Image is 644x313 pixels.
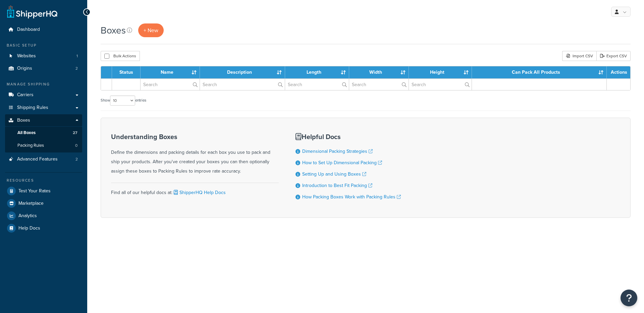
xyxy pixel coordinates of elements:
[141,66,200,78] th: Name
[111,133,279,140] h3: Understanding Boxes
[5,23,82,36] a: Dashboard
[302,171,366,178] a: Setting Up and Using Boxes
[5,114,82,127] a: Boxes
[138,23,164,37] a: + New
[5,222,82,234] a: Help Docs
[101,96,146,106] label: Show entries
[409,66,472,78] th: Height
[17,53,36,59] span: Websites
[302,182,372,189] a: Introduction to Best Fit Packing
[621,290,637,306] button: Open Resource Center
[111,133,279,176] div: Define the dimensions and packing details for each box you use to pack and ship your products. Af...
[200,79,285,90] input: Search
[5,178,82,183] div: Resources
[5,50,82,62] a: Websites 1
[75,143,77,148] span: 0
[18,201,44,206] span: Marketplace
[562,51,596,61] div: Import CSV
[18,226,40,231] span: Help Docs
[200,66,285,78] th: Description
[5,50,82,62] li: Websites
[5,43,82,48] div: Basic Setup
[172,189,226,196] a: ShipperHQ Help Docs
[5,102,82,114] a: Shipping Rules
[18,188,51,194] span: Test Your Rates
[76,53,78,59] span: 1
[144,26,158,34] span: + New
[17,66,32,71] span: Origins
[7,5,57,18] a: ShipperHQ Home
[17,156,58,162] span: Advanced Features
[302,159,382,166] a: How to Set Up Dimensional Packing
[17,143,44,148] span: Packing Rules
[296,133,401,140] h3: Helpful Docs
[5,127,82,139] li: All Boxes
[17,118,30,123] span: Boxes
[285,79,349,90] input: Search
[349,66,409,78] th: Width
[75,66,78,71] span: 2
[5,127,82,139] a: All Boxes 27
[409,79,472,90] input: Search
[73,130,77,136] span: 27
[111,183,279,197] div: Find all of our helpful docs at:
[101,24,126,37] h1: Boxes
[5,153,82,166] a: Advanced Features 2
[5,62,82,75] a: Origins 2
[112,66,141,78] th: Status
[5,81,82,87] div: Manage Shipping
[5,89,82,101] a: Carriers
[5,210,82,222] a: Analytics
[472,66,607,78] th: Can Pack All Products
[141,79,200,90] input: Search
[5,139,82,152] a: Packing Rules 0
[17,105,48,111] span: Shipping Rules
[5,153,82,166] li: Advanced Features
[18,213,37,219] span: Analytics
[5,197,82,209] a: Marketplace
[349,79,408,90] input: Search
[5,62,82,75] li: Origins
[5,185,82,197] a: Test Your Rates
[110,96,135,106] select: Showentries
[17,130,36,136] span: All Boxes
[596,51,631,61] a: Export CSV
[302,148,373,155] a: Dimensional Packing Strategies
[285,66,349,78] th: Length
[101,51,140,61] button: Bulk Actions
[5,114,82,152] li: Boxes
[75,156,78,162] span: 2
[5,139,82,152] li: Packing Rules
[302,193,401,200] a: How Packing Boxes Work with Packing Rules
[17,27,40,33] span: Dashboard
[607,66,630,78] th: Actions
[17,92,34,98] span: Carriers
